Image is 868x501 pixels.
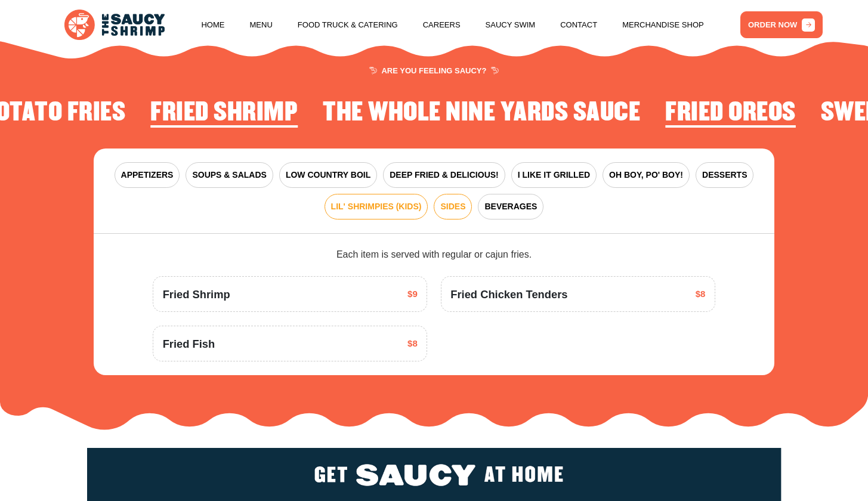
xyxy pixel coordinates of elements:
span: Fried Fish [163,336,215,352]
a: Food Truck & Catering [298,2,398,48]
a: Contact [560,2,597,48]
a: Home [201,2,224,48]
span: DESSERTS [702,169,747,181]
span: SIDES [440,200,465,213]
button: OH BOY, PO' BOY! [603,162,690,188]
span: Fried Chicken Tenders [450,286,567,302]
img: logo [64,10,165,40]
button: SIDES [434,194,472,219]
button: LIL' SHRIMPIES (KIDS) [325,194,428,219]
span: Fried Shrimp [163,286,230,302]
li: 1 of 4 [150,98,298,131]
a: Saucy Swim [486,2,536,48]
a: Menu [250,2,273,48]
button: DESSERTS [696,162,753,188]
li: 3 of 4 [665,98,796,131]
button: BEVERAGES [478,194,543,219]
span: DEEP FRIED & DELICIOUS! [390,169,499,181]
a: Merchandise Shop [622,2,704,48]
a: ORDER NOW [740,11,823,38]
h2: Fried Shrimp [150,98,298,127]
span: LIL' SHRIMPIES (KIDS) [331,200,422,213]
span: $8 [407,337,418,351]
span: SOUPS & SALADS [192,169,266,181]
button: I LIKE IT GRILLED [511,162,597,188]
button: LOW COUNTRY BOIL [279,162,377,188]
span: $8 [696,287,706,301]
span: LOW COUNTRY BOIL [286,169,370,181]
span: ARE YOU FEELING SAUCY? [369,67,499,75]
h2: Fried Oreos [665,98,796,127]
h2: The Whole Nine Yards Sauce [323,98,640,127]
button: SOUPS & SALADS [186,162,273,188]
span: APPETIZERS [121,169,174,181]
button: APPETIZERS [115,162,180,188]
li: 2 of 4 [323,98,640,131]
span: OH BOY, PO' BOY! [609,169,683,181]
span: I LIKE IT GRILLED [518,169,590,181]
button: DEEP FRIED & DELICIOUS! [383,162,505,188]
span: $9 [407,287,418,301]
div: Each item is served with regular or cajun fries. [153,248,715,262]
a: Careers [423,2,461,48]
span: BEVERAGES [484,200,537,213]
